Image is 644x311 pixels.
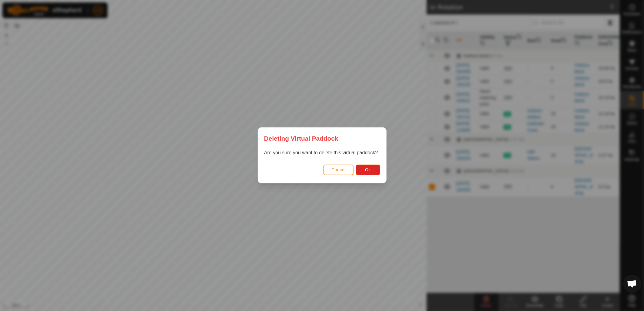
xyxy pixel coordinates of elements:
[264,149,380,157] p: Are you sure you want to delete this virtual paddock?
[264,134,338,143] span: Deleting Virtual Paddock
[331,168,346,172] span: Cancel
[365,168,371,172] span: Ok
[623,275,641,293] div: Open chat
[356,165,380,175] button: Ok
[324,165,354,175] button: Cancel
